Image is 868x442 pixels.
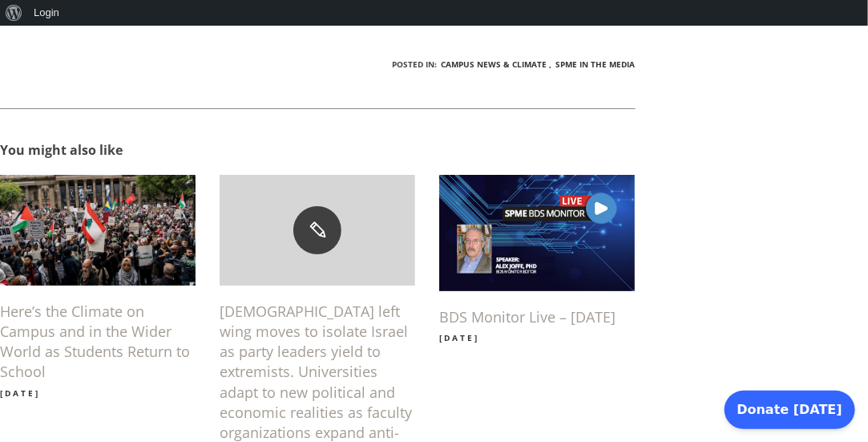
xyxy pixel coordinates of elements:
img: Democratic Party left wing moves to isolate Israel as party leaders yield to extremists. Universi... [220,175,415,285]
a: BDS Monitor Live – [DATE] [439,307,635,327]
li: Posted In: [393,52,438,76]
a: Campus News & Climate [442,59,547,70]
time: [DATE] [439,332,479,343]
a: SPME in the Media [556,59,636,70]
